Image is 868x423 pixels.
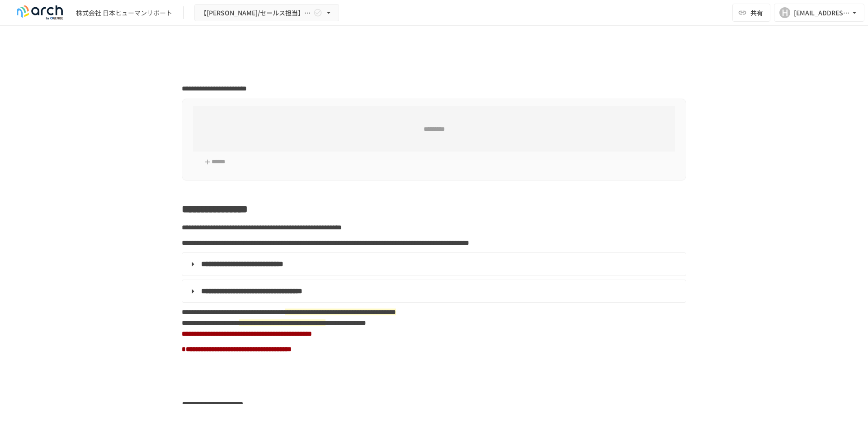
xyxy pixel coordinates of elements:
button: 共有 [732,4,770,22]
span: 【[PERSON_NAME]/セールス担当】株式会社 日本ヒューマンサポート様_初期設定サポート [200,7,311,19]
button: H[EMAIL_ADDRESS][DOMAIN_NAME] [774,4,864,22]
button: 【[PERSON_NAME]/セールス担当】株式会社 日本ヒューマンサポート様_初期設定サポート [194,4,339,22]
img: logo-default@2x-9cf2c760.svg [11,5,69,20]
div: 株式会社 日本ヒューマンサポート [76,8,172,18]
div: H [779,7,790,18]
div: [EMAIL_ADDRESS][DOMAIN_NAME] [794,7,850,19]
span: 共有 [750,8,763,18]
